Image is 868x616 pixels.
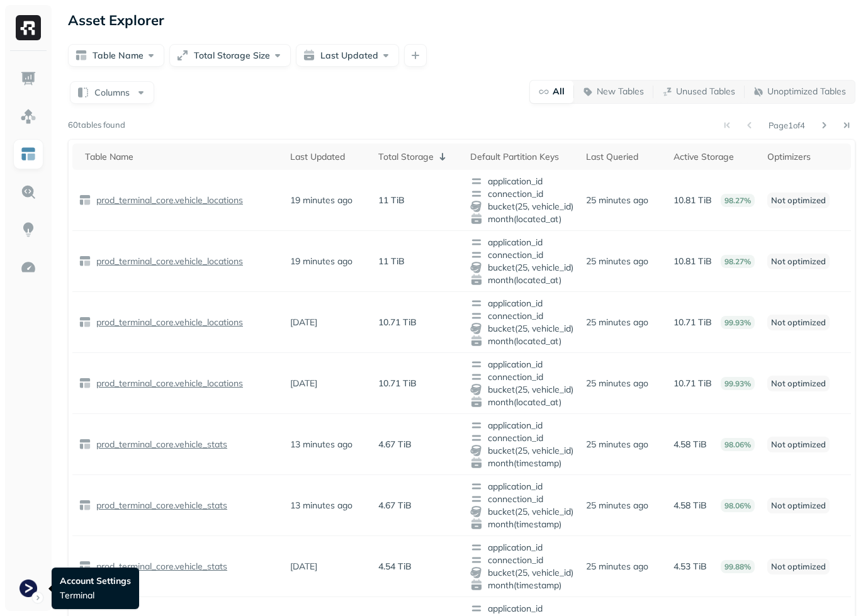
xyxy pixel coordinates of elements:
[470,261,573,274] span: bucket(25, vehicle_id)
[91,439,227,451] a: prod_terminal_core.vehicle_stats
[586,378,648,389] p: 25 minutes ago
[470,432,573,444] span: connection_id
[586,194,648,206] p: 25 minutes ago
[94,561,227,573] p: prod_terminal_core.vehicle_stats
[470,371,573,383] span: connection_id
[290,378,317,389] p: [DATE]
[586,316,648,328] p: 25 minutes ago
[378,439,412,451] p: 4.67 TiB
[470,579,573,591] span: month(timestamp)
[85,151,278,163] div: Table Name
[20,108,37,125] img: Assets
[586,439,648,451] p: 25 minutes ago
[470,444,573,457] span: bucket(25, vehicle_id)
[721,438,755,451] p: 98.06%
[91,194,243,206] a: prod_terminal_core.vehicle_locations
[767,498,830,513] p: Not optimized
[79,377,91,389] img: table
[94,500,227,512] p: prod_terminal_core.vehicle_stats
[674,255,712,267] p: 10.81 TiB
[60,590,131,602] p: Terminal
[674,561,707,573] p: 4.53 TiB
[767,315,830,330] p: Not optimized
[470,274,573,286] span: month(located_at)
[674,194,712,206] p: 10.81 TiB
[20,580,37,597] img: Terminal
[378,149,458,164] div: Total Storage
[296,44,399,67] button: Last Updated
[721,255,755,268] p: 98.27%
[290,561,317,573] p: [DATE]
[378,255,405,267] p: 11 TiB
[721,377,755,390] p: 99.93%
[470,188,573,200] span: connection_id
[597,86,644,98] p: New Tables
[290,194,352,206] p: 19 minutes ago
[94,378,243,389] p: prod_terminal_core.vehicle_locations
[91,316,243,328] a: prod_terminal_core.vehicle_locations
[721,560,755,573] p: 99.88%
[470,200,573,213] span: bucket(25, vehicle_id)
[470,518,573,530] span: month(timestamp)
[290,500,352,512] p: 13 minutes ago
[378,316,417,328] p: 10.71 TiB
[470,566,573,579] span: bucket(25, vehicle_id)
[553,86,565,98] p: All
[378,378,417,389] p: 10.71 TiB
[470,480,573,493] span: application_id
[68,119,125,132] p: 60 tables found
[767,193,830,208] p: Not optimized
[290,439,352,451] p: 13 minutes ago
[674,378,712,389] p: 10.71 TiB
[470,213,573,225] span: month(located_at)
[79,438,91,451] img: table
[20,70,37,87] img: Dashboard
[60,575,131,587] p: Account Settings
[79,560,91,573] img: table
[290,316,317,328] p: [DATE]
[470,322,573,335] span: bucket(25, vehicle_id)
[79,499,91,512] img: table
[169,44,291,67] button: Total Storage Size
[674,439,707,451] p: 4.58 TiB
[470,236,573,249] span: application_id
[470,175,573,188] span: application_id
[70,81,154,104] button: Columns
[378,194,405,206] p: 11 TiB
[470,249,573,261] span: connection_id
[769,120,805,131] p: Page 1 of 4
[721,194,755,207] p: 98.27%
[290,255,352,267] p: 19 minutes ago
[20,259,37,276] img: Optimization
[470,310,573,322] span: connection_id
[470,396,573,408] span: month(located_at)
[94,316,243,328] p: prod_terminal_core.vehicle_locations
[674,316,712,328] p: 10.71 TiB
[470,554,573,566] span: connection_id
[674,151,755,163] div: Active Storage
[676,86,735,98] p: Unused Tables
[91,561,227,573] a: prod_terminal_core.vehicle_stats
[91,500,227,512] a: prod_terminal_core.vehicle_stats
[470,541,573,554] span: application_id
[767,151,845,163] div: Optimizers
[470,419,573,432] span: application_id
[16,15,41,40] img: Ryft
[586,151,661,163] div: Last Queried
[94,439,227,451] p: prod_terminal_core.vehicle_stats
[470,505,573,518] span: bucket(25, vehicle_id)
[20,184,37,200] img: Query Explorer
[767,86,846,98] p: Unoptimized Tables
[721,316,755,329] p: 99.93%
[79,255,91,267] img: table
[94,194,243,206] p: prod_terminal_core.vehicle_locations
[68,11,164,29] p: Asset Explorer
[20,221,37,238] img: Insights
[470,358,573,371] span: application_id
[378,500,412,512] p: 4.67 TiB
[586,561,648,573] p: 25 minutes ago
[79,194,91,206] img: table
[586,255,648,267] p: 25 minutes ago
[470,602,573,615] span: application_id
[378,561,412,573] p: 4.54 TiB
